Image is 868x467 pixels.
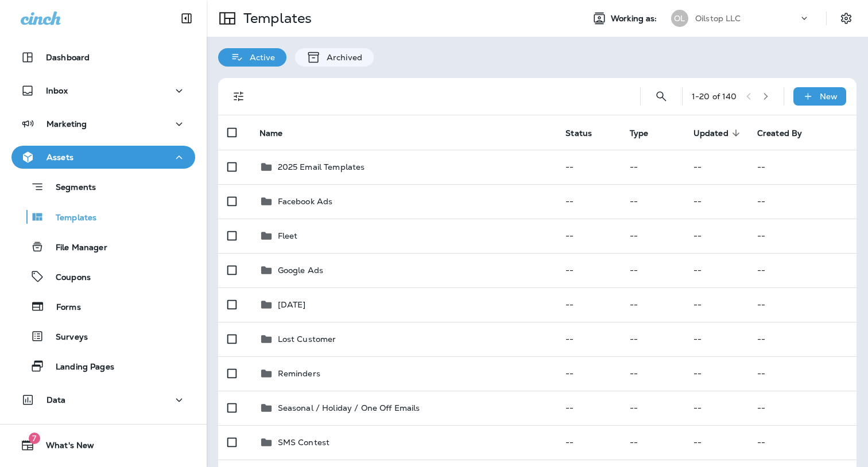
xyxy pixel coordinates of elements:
td: -- [748,150,857,184]
p: Segments [44,182,96,194]
button: Landing Pages [11,354,195,378]
span: Type [630,129,649,138]
td: -- [748,425,857,460]
td: -- [684,391,748,425]
span: 7 [29,433,40,444]
td: -- [748,184,857,219]
button: 7What's New [11,434,195,457]
td: -- [556,356,620,391]
td: -- [556,150,620,184]
td: -- [621,253,684,287]
td: -- [621,287,684,322]
td: -- [556,219,620,253]
p: Oilstop LLC [695,14,741,23]
td: -- [621,425,684,460]
span: Created By [757,129,802,138]
td: -- [556,391,620,425]
td: -- [621,150,684,184]
td: -- [621,184,684,219]
td: -- [684,425,748,460]
td: -- [684,287,748,322]
td: -- [556,322,620,356]
p: Coupons [44,273,91,283]
button: File Manager [11,235,195,259]
p: Forms [45,302,81,313]
td: -- [621,322,684,356]
p: Surveys [44,332,88,343]
p: Seasonal / Holiday / One Off Emails [278,403,420,412]
button: Settings [836,8,857,29]
p: Archived [321,53,362,62]
td: -- [556,253,620,287]
td: -- [684,184,748,219]
td: -- [748,356,857,391]
p: SMS Contest [278,438,330,447]
span: Working as: [611,14,660,24]
button: Inbox [11,79,195,102]
p: Fleet [278,231,298,240]
td: -- [684,322,748,356]
p: Lost Customer [278,334,336,344]
span: Updated [693,129,728,138]
td: -- [556,425,620,460]
button: Forms [11,294,195,318]
button: Surveys [11,324,195,348]
p: Templates [44,213,96,224]
p: Dashboard [46,53,90,62]
td: -- [621,356,684,391]
div: OL [671,10,688,27]
span: Created By [757,128,817,138]
p: Data [46,395,66,404]
p: File Manager [44,243,107,254]
p: Templates [239,10,312,27]
span: Name [259,128,298,138]
p: Marketing [46,119,87,129]
td: -- [556,287,620,322]
td: -- [748,287,857,322]
p: Landing Pages [44,362,114,373]
button: Assets [11,146,195,169]
button: Marketing [11,112,195,135]
td: -- [748,219,857,253]
td: -- [684,253,748,287]
button: Segments [11,174,195,199]
td: -- [684,356,748,391]
button: Dashboard [11,46,195,69]
p: Inbox [46,86,68,95]
button: Filters [227,85,250,108]
button: Templates [11,205,195,229]
button: Search Templates [650,85,673,108]
div: 1 - 20 of 140 [692,92,737,101]
p: Reminders [278,369,320,378]
p: Active [244,53,275,62]
p: Google Ads [278,266,323,275]
td: -- [748,391,857,425]
span: What's New [34,441,94,454]
td: -- [621,219,684,253]
button: Coupons [11,264,195,289]
td: -- [621,391,684,425]
td: -- [748,253,857,287]
p: New [820,92,838,101]
p: 2025 Email Templates [278,162,365,172]
p: Assets [46,153,73,162]
span: Type [630,128,664,138]
td: -- [556,184,620,219]
span: Name [259,129,283,138]
p: [DATE] [278,300,306,309]
span: Status [565,128,607,138]
button: Data [11,388,195,411]
span: Status [565,129,592,138]
td: -- [748,322,857,356]
td: -- [684,219,748,253]
span: Updated [693,128,743,138]
td: -- [684,150,748,184]
button: Collapse Sidebar [170,7,203,30]
p: Facebook Ads [278,197,333,206]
